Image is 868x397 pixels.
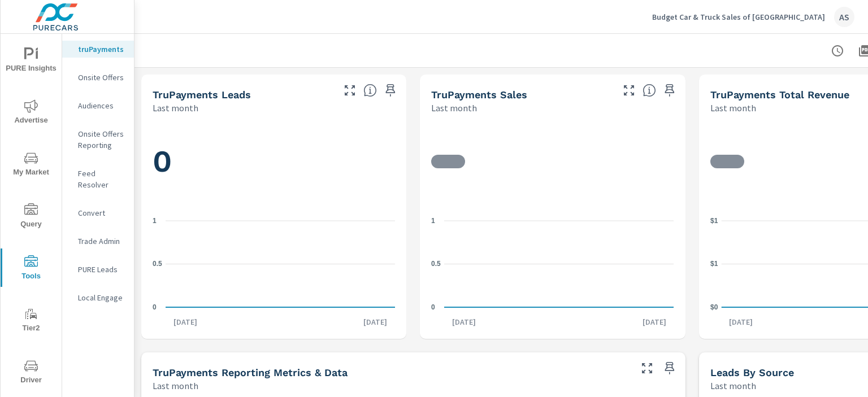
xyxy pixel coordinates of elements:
[710,303,718,311] text: $0
[661,81,679,99] span: Save this to your personalized report
[643,84,656,97] span: Number of sales matched to a truPayments lead. [Source: This data is sourced from the dealer's DM...
[62,233,134,250] div: Trade Admin
[431,303,435,311] text: 0
[153,379,198,392] p: Last month
[153,142,395,181] h1: 0
[721,316,761,328] p: [DATE]
[153,367,348,378] h5: truPayments Reporting Metrics & Data
[341,81,359,99] button: Make Fullscreen
[62,165,134,193] div: Feed Resolver
[62,125,134,154] div: Onsite Offers Reporting
[4,151,58,179] span: My Market
[635,316,674,328] p: [DATE]
[444,316,484,328] p: [DATE]
[638,359,656,377] button: Make Fullscreen
[153,217,157,225] text: 1
[4,255,58,283] span: Tools
[62,204,134,221] div: Convert
[62,69,134,86] div: Onsite Offers
[78,207,125,219] p: Convert
[710,260,718,268] text: $1
[62,289,134,306] div: Local Engage
[710,379,756,392] p: Last month
[78,43,125,55] p: truPayments
[78,292,125,303] p: Local Engage
[78,128,125,151] p: Onsite Offers Reporting
[363,84,377,97] span: The number of truPayments leads.
[153,303,157,311] text: 0
[4,99,58,127] span: Advertise
[78,264,125,275] p: PURE Leads
[153,260,162,268] text: 0.5
[661,359,679,377] span: Save this to your personalized report
[4,203,58,231] span: Query
[166,316,205,328] p: [DATE]
[78,235,125,247] p: Trade Admin
[4,307,58,335] span: Tier2
[153,101,198,115] p: Last month
[381,81,400,99] span: Save this to your personalized report
[620,81,638,99] button: Make Fullscreen
[431,217,435,225] text: 1
[78,72,125,83] p: Onsite Offers
[431,89,527,101] h5: truPayments Sales
[62,41,134,58] div: truPayments
[710,101,756,115] p: Last month
[431,260,441,268] text: 0.5
[652,12,825,22] p: Budget Car & Truck Sales of [GEOGRAPHIC_DATA]
[4,47,58,75] span: PURE Insights
[355,316,395,328] p: [DATE]
[62,97,134,114] div: Audiences
[78,100,125,111] p: Audiences
[710,367,794,378] h5: Leads By Source
[834,7,854,27] div: AS
[78,168,125,190] p: Feed Resolver
[62,261,134,278] div: PURE Leads
[710,217,718,225] text: $1
[431,101,477,115] p: Last month
[710,89,849,101] h5: truPayments Total Revenue
[4,359,58,387] span: Driver
[153,89,251,101] h5: truPayments Leads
